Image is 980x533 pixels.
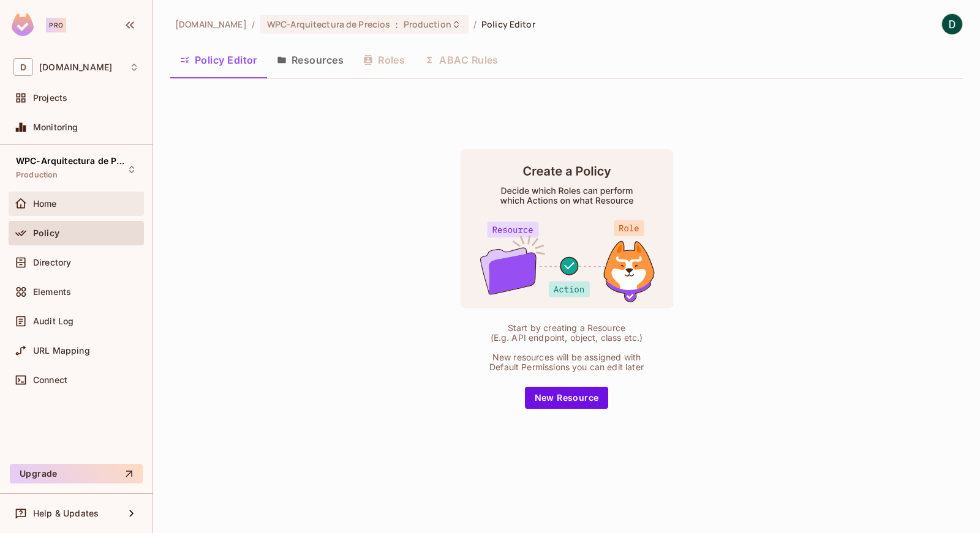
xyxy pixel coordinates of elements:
span: Monitoring [33,122,78,132]
div: Start by creating a Resource (E.g. API endpoint, object, class etc.) [484,323,649,343]
span: WPC-Arquitectura de Precios [16,156,126,166]
img: DIANA KAREN BASILIO BELTRAN [942,14,962,34]
button: Upgrade [10,464,143,483]
span: Audit Log [33,316,73,326]
span: Production [16,170,58,180]
button: Policy Editor [170,45,267,75]
li: / [252,18,255,30]
span: URL Mapping [33,346,90,356]
li: / [473,18,477,30]
span: Projects [33,93,67,103]
div: Pro [46,18,66,32]
span: Elements [33,287,71,297]
span: Help & Updates [33,509,99,518]
button: New Resource [525,387,609,409]
span: Connect [33,375,67,385]
img: SReyMgAAAABJRU5ErkJggg== [12,13,34,36]
span: Policy [33,228,59,238]
span: D [13,58,33,76]
span: Workspace: deacero.com [39,62,112,72]
span: Home [33,199,57,209]
span: WPC-Arquitectura de Precios [267,18,391,30]
span: Production [404,18,451,30]
button: Resources [267,45,353,75]
span: Directory [33,258,71,267]
div: New resources will be assigned with Default Permissions you can edit later [484,352,649,372]
span: Policy Editor [481,18,535,30]
span: : [394,20,399,29]
span: the active workspace [175,18,247,30]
